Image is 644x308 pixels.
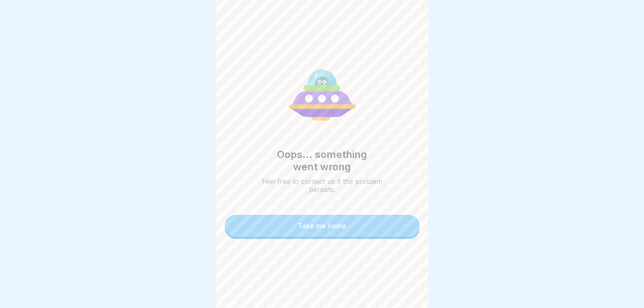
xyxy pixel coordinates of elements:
[289,69,356,121] img: ufo.svg
[225,215,420,237] button: Take me home
[259,149,386,173] h1: Oops... something went wrong
[225,215,420,239] a: Take me home
[298,222,346,230] div: Take me home
[259,178,386,194] p: Feel free to contact us if the problem persists.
